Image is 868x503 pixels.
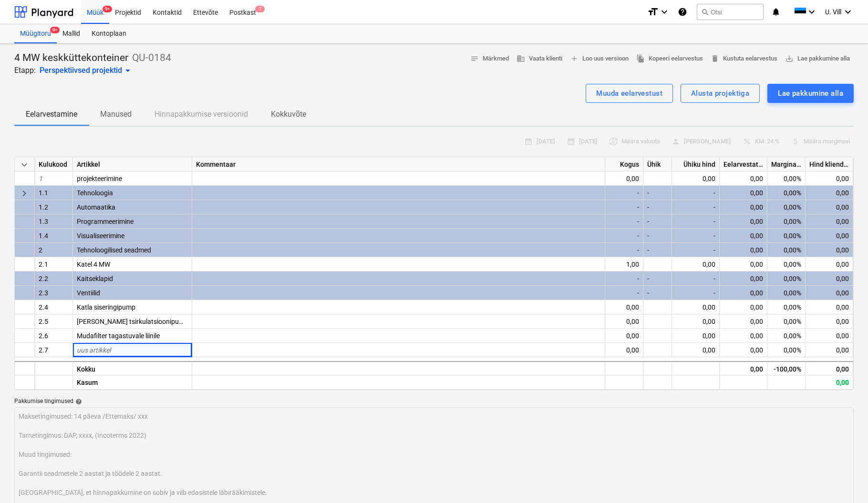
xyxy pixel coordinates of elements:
div: 1.4 [35,229,73,243]
div: 0,00% [767,300,806,314]
div: 0,00 [720,286,767,300]
div: Eelarvestatud maksumus [720,157,767,171]
div: 1.3 [35,214,73,229]
div: 0,00% [767,200,806,214]
span: Loo uus versioon [570,53,629,64]
div: Kulukood [35,157,73,171]
div: Kasum [73,375,192,390]
div: 0,00 [806,214,853,229]
p: Etapp: [14,65,36,76]
div: 0,00 [806,243,853,257]
div: Kokku [73,361,192,375]
span: Üldine tsirkulatsioonipump [77,318,188,325]
div: Marginaal, % [767,157,806,171]
div: Vestlusvidin [820,457,868,503]
div: Ühiku hind [672,157,720,171]
div: 0,00 [672,171,720,186]
a: Mallid [57,24,86,43]
p: QU-0184 [132,51,171,65]
p: 4 MW keskküttekonteiner [14,51,128,65]
div: 1.1 [35,186,73,200]
span: help [73,398,82,405]
a: Kontoplaan [86,24,132,43]
div: Lae pakkumine alla [778,87,843,100]
div: 0,00 [806,286,853,300]
span: business [517,54,525,63]
div: 2.5 [35,314,73,329]
span: Kaitseklapid [77,275,113,282]
span: Ahenda kõik kategooriad [19,159,30,171]
span: 1 [39,175,42,182]
span: 9+ [103,6,112,12]
span: Visualiseerimine [77,232,124,240]
div: 0,00 [806,375,853,390]
div: Artikkel [73,157,192,171]
iframe: Chat Widget [820,457,868,503]
span: Automaatika [77,203,115,211]
div: 0,00 [720,200,767,214]
span: Mudafilter tagastuvale liinile [77,332,160,340]
div: Hind kliendile [806,157,853,171]
div: 0,00 [672,314,720,329]
div: 0,00% [767,314,806,329]
span: Tehnoloogilised seadmed [77,246,151,254]
div: -100,00% [767,361,806,375]
div: - [605,186,643,200]
div: - [643,286,672,300]
div: 0,00 [672,257,720,272]
p: Manused [100,109,132,120]
i: keyboard_arrow_down [659,6,670,18]
div: - [605,214,643,229]
div: 0,00 [720,229,767,243]
div: 0,00 [806,314,853,329]
div: - [605,200,643,214]
div: - [672,229,720,243]
i: Abikeskus [678,6,687,18]
span: add [570,54,579,63]
div: 2 [35,243,73,257]
div: Alusta projektiga [691,87,749,100]
div: - [643,272,672,286]
a: Müügitoru9+ [14,24,57,43]
p: Kokkuvõte [271,109,306,120]
i: keyboard_arrow_down [842,6,854,18]
div: - [605,229,643,243]
div: Pakkumise tingimused [14,398,854,405]
div: 0,00 [806,300,853,314]
div: Ühik [643,157,672,171]
div: 0,00 [720,171,767,186]
div: 0,00 [672,329,720,343]
div: 0,00 [605,171,643,186]
div: 0,00% [767,229,806,243]
div: 1,00 [605,257,643,272]
div: Müügitoru [14,24,57,43]
div: - [672,286,720,300]
span: Kustuta eelarvestus [711,53,777,64]
i: notifications [771,6,781,18]
div: 0,00 [605,300,643,314]
span: Tehnoloogia [77,189,113,197]
span: Laienda kategooriat [19,188,30,199]
span: Ventiilid [77,289,100,297]
div: 0,00% [767,186,806,200]
div: 0,00% [767,343,806,357]
div: 0,00 [806,186,853,200]
div: 0,00 [720,314,767,329]
button: Loo uus versioon [566,51,632,66]
div: 0,00 [720,300,767,314]
div: 2.6 [35,329,73,343]
span: save_alt [785,54,794,63]
div: 0,00% [767,243,806,257]
div: 0,00% [767,214,806,229]
span: Vaata klienti [517,53,562,64]
div: Perspektiivsed projektid [40,65,134,76]
div: 2.3 [35,286,73,300]
div: - [605,286,643,300]
span: arrow_drop_down [122,65,134,76]
button: Vaata klienti [513,51,566,66]
div: 0,00 [605,314,643,329]
div: 2.7 [35,343,73,357]
span: 7 [255,6,265,12]
span: notes [470,54,479,63]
